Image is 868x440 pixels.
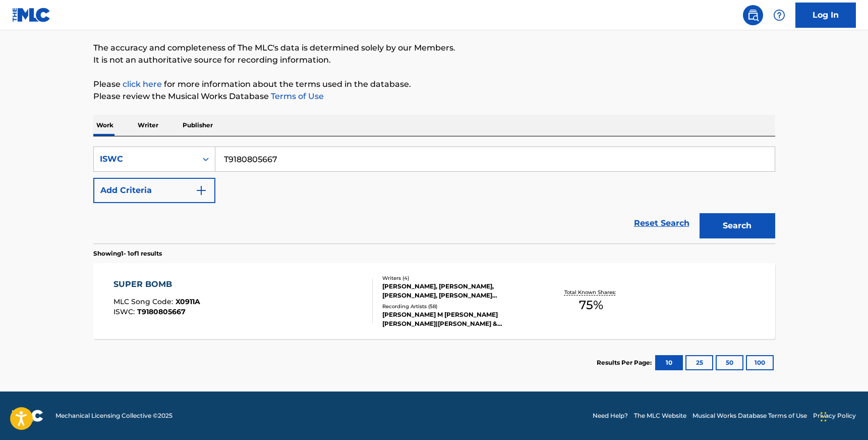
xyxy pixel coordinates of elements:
form: Search Form [93,146,775,243]
span: X0911A [176,297,200,306]
a: Reset Search [629,212,695,234]
img: logo [12,410,43,422]
a: Privacy Policy [813,411,856,420]
a: Terms of Use [269,91,324,101]
img: 9d2ae6d4665cec9f34b9.svg [195,184,207,197]
span: ISWC : [113,307,137,316]
div: [PERSON_NAME] M [PERSON_NAME] [PERSON_NAME]|[PERSON_NAME] & [PERSON_NAME], [PERSON_NAME], [PERSON... [382,310,535,328]
img: help [773,9,785,21]
span: T9180805667 [137,307,186,316]
div: Recording Artists ( 58 ) [382,303,535,310]
a: Log In [795,3,856,28]
button: Add Criteria [93,178,215,203]
a: Need Help? [593,411,628,420]
img: MLC Logo [12,8,51,22]
a: SUPER BOMBMLC Song Code:X0911AISWC:T9180805667Writers (4)[PERSON_NAME], [PERSON_NAME], [PERSON_NA... [93,263,775,339]
iframe: Chat Widget [818,392,868,440]
p: Publisher [180,115,216,136]
p: Results Per Page: [597,358,654,367]
p: Please for more information about the terms used in the database. [93,78,775,90]
a: The MLC Website [634,411,686,420]
button: 50 [716,355,743,370]
p: Please review the Musical Works Database [93,90,775,103]
span: Mechanical Licensing Collective © 2025 [55,411,172,420]
button: 10 [655,355,683,370]
a: Public Search [743,5,763,25]
p: The accuracy and completeness of The MLC's data is determined solely by our Members. [93,42,775,54]
a: Musical Works Database Terms of Use [692,411,807,420]
span: 75 % [579,296,603,314]
span: MLC Song Code : [113,297,176,306]
div: Drag [821,402,827,432]
div: Help [769,5,789,25]
p: Writer [135,115,161,136]
button: 100 [746,355,774,370]
div: [PERSON_NAME], [PERSON_NAME], [PERSON_NAME], [PERSON_NAME] [PERSON_NAME] [382,282,535,300]
p: It is not an authoritative source for recording information. [93,54,775,66]
button: Search [700,213,775,238]
div: SUPER BOMB [113,278,200,290]
p: Total Known Shares: [564,288,618,296]
img: search [747,9,759,21]
button: 25 [685,355,713,370]
p: Work [93,115,117,136]
div: ISWC [100,153,191,165]
div: Writers ( 4 ) [382,274,535,282]
p: Showing 1 - 1 of 1 results [93,249,162,258]
a: click here [123,79,162,89]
